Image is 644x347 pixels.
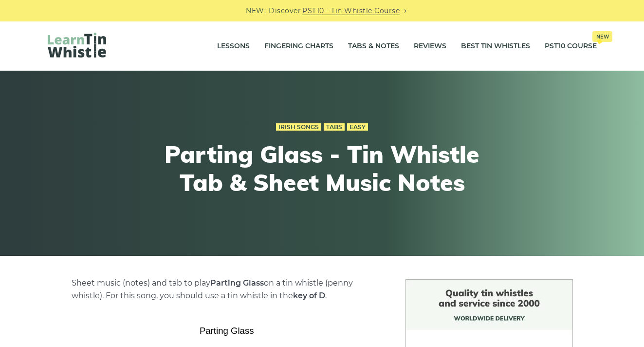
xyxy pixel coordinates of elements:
[592,31,612,42] span: New
[210,278,264,288] strong: Parting Glass
[293,291,325,300] strong: key of D
[347,123,368,131] a: Easy
[264,34,333,58] a: Fingering Charts
[545,34,597,58] a: PST10 CourseNew
[414,34,446,58] a: Reviews
[276,123,321,131] a: Irish Songs
[72,277,382,302] p: Sheet music (notes) and tab to play on a tin whistle (penny whistle). For this song, you should u...
[324,123,345,131] a: Tabs
[143,140,501,196] h1: Parting Glass - Tin Whistle Tab & Sheet Music Notes
[217,34,250,58] a: Lessons
[348,34,399,58] a: Tabs & Notes
[48,33,106,58] img: LearnTinWhistle.com
[461,34,530,58] a: Best Tin Whistles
